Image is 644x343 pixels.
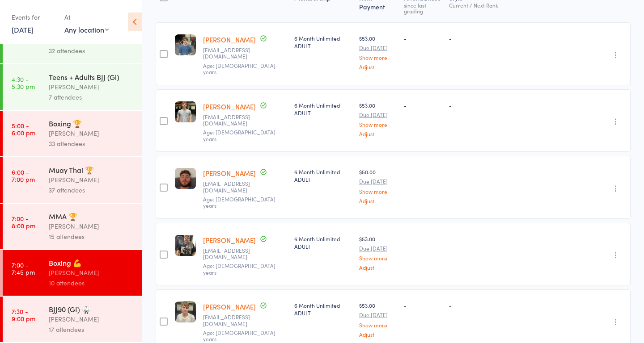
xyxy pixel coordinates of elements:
[49,46,134,56] div: 32 attendees
[449,301,559,309] div: -
[203,47,287,60] small: michaelarce7@hotmail.com
[449,168,559,176] div: -
[203,168,256,178] a: [PERSON_NAME]
[49,118,134,128] div: Boxing 🏆
[359,101,397,137] div: $53.00
[49,211,134,221] div: MMA 🏆
[404,235,442,243] div: -
[359,235,397,270] div: $53.00
[404,301,442,309] div: -
[359,168,397,203] div: $50.00
[359,301,397,337] div: $53.00
[3,250,142,296] a: 7:00 -7:45 pmBoxing 💪[PERSON_NAME]10 attendees
[49,138,134,149] div: 33 attendees
[3,157,142,203] a: 6:00 -7:00 pmMuay Thai 🏆[PERSON_NAME]37 attendees
[359,131,397,137] a: Adjust
[49,278,134,288] div: 10 attendees
[12,215,35,229] time: 7:00 - 8:00 pm
[359,255,397,261] a: Show more
[49,221,134,231] div: [PERSON_NAME]
[175,34,196,55] img: image1756109628.png
[203,247,287,260] small: jordanbarnard41@outlook.com
[359,188,397,194] a: Show more
[3,297,142,342] a: 7:30 -9:00 pmBJJ90 (GI) 🥋[PERSON_NAME]17 attendees
[49,324,134,335] div: 17 attendees
[359,121,397,127] a: Show more
[175,101,196,122] img: image1755769477.png
[12,122,35,136] time: 5:00 - 6:00 pm
[404,2,442,14] div: since last grading
[12,308,35,322] time: 7:30 - 9:00 pm
[449,2,559,8] div: Current / Next Rank
[175,235,196,256] img: image1759399736.png
[49,175,134,185] div: [PERSON_NAME]
[203,235,256,245] a: [PERSON_NAME]
[359,198,397,204] a: Adjust
[203,102,256,111] a: [PERSON_NAME]
[203,62,275,75] span: Age: [DEMOGRAPHIC_DATA] years
[294,301,352,317] div: 6 Month Unlimited ADULT
[203,114,287,127] small: kodi95@icloud.com
[404,34,442,42] div: -
[175,168,196,189] img: image1707896158.png
[203,35,256,44] a: [PERSON_NAME]
[203,302,256,311] a: [PERSON_NAME]
[49,165,134,175] div: Muay Thai 🏆
[203,329,275,343] span: Age: [DEMOGRAPHIC_DATA] years
[359,64,397,70] a: Adjust
[49,231,134,242] div: 15 attendees
[359,245,397,251] small: Due [DATE]
[203,262,275,276] span: Age: [DEMOGRAPHIC_DATA] years
[449,34,559,42] div: -
[404,168,442,176] div: -
[359,178,397,184] small: Due [DATE]
[64,25,109,34] div: Any location
[203,195,275,209] span: Age: [DEMOGRAPHIC_DATA] years
[359,322,397,328] a: Show more
[64,10,109,25] div: At
[12,75,35,90] time: 4:30 - 5:30 pm
[175,301,196,322] img: image1758013994.png
[449,101,559,109] div: -
[294,235,352,250] div: 6 Month Unlimited ADULT
[359,264,397,270] a: Adjust
[449,235,559,243] div: -
[359,112,397,118] small: Due [DATE]
[49,82,134,92] div: [PERSON_NAME]
[12,10,55,25] div: Events for
[49,92,134,102] div: 7 attendees
[294,168,352,183] div: 6 Month Unlimited ADULT
[404,101,442,109] div: -
[359,331,397,337] a: Adjust
[12,261,35,276] time: 7:00 - 7:45 pm
[49,304,134,314] div: BJJ90 (GI) 🥋
[203,180,287,193] small: Thomasjakebarber@gmail.com
[359,34,397,70] div: $53.00
[359,45,397,51] small: Due [DATE]
[359,54,397,60] a: Show more
[49,185,134,195] div: 37 attendees
[3,111,142,156] a: 5:00 -6:00 pmBoxing 🏆[PERSON_NAME]33 attendees
[49,128,134,138] div: [PERSON_NAME]
[294,34,352,50] div: 6 Month Unlimited ADULT
[49,258,134,268] div: Boxing 💪
[359,312,397,318] small: Due [DATE]
[12,168,35,183] time: 6:00 - 7:00 pm
[49,72,134,82] div: Teens + Adults BJJ (Gi)
[49,314,134,324] div: [PERSON_NAME]
[294,101,352,117] div: 6 Month Unlimited ADULT
[12,25,34,34] a: [DATE]
[3,204,142,249] a: 7:00 -8:00 pmMMA 🏆[PERSON_NAME]15 attendees
[49,268,134,278] div: [PERSON_NAME]
[203,314,287,327] small: FreddieBurgess123@outlook.com
[203,128,275,142] span: Age: [DEMOGRAPHIC_DATA] years
[3,64,142,110] a: 4:30 -5:30 pmTeens + Adults BJJ (Gi)[PERSON_NAME]7 attendees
